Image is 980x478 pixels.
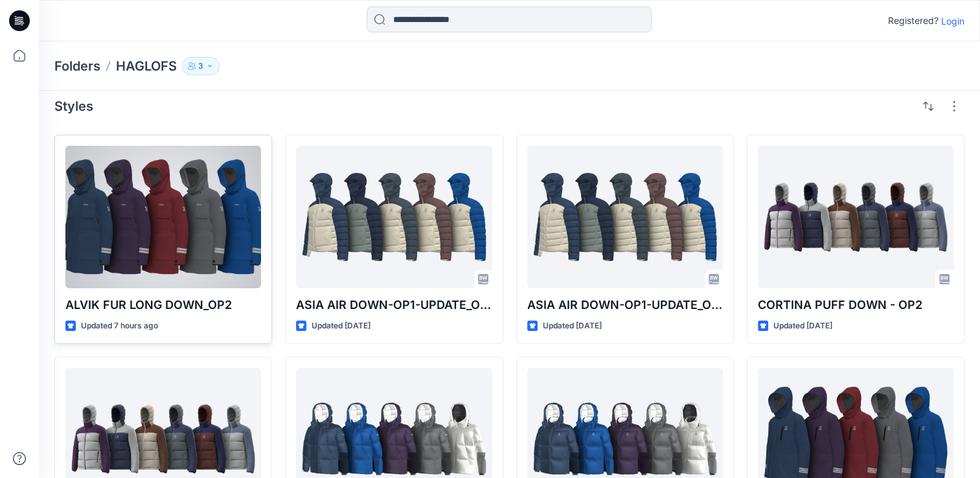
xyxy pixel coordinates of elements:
[527,146,723,288] a: ASIA AIR DOWN-OP1-UPDATE_OP1
[543,319,602,333] p: Updated [DATE]
[296,146,492,288] a: ASIA AIR DOWN-OP1-UPDATE_OP2
[182,57,220,75] button: 3
[527,296,723,314] p: ASIA AIR DOWN-OP1-UPDATE_OP1
[758,296,953,314] p: CORTINA PUFF DOWN - OP2
[65,296,261,314] p: ALVIK FUR LONG DOWN_OP2
[312,319,370,333] p: Updated [DATE]
[54,98,93,114] h4: Styles
[296,296,492,314] p: ASIA AIR DOWN-OP1-UPDATE_OP2
[758,146,953,288] a: CORTINA PUFF DOWN - OP2
[65,146,261,288] a: ALVIK FUR LONG DOWN_OP2
[116,57,177,75] p: HAGLOFS
[81,319,158,333] p: Updated 7 hours ago
[773,319,832,333] p: Updated [DATE]
[888,13,939,28] p: Registered?
[941,14,964,28] p: Login
[54,57,100,75] a: Folders
[198,59,203,73] p: 3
